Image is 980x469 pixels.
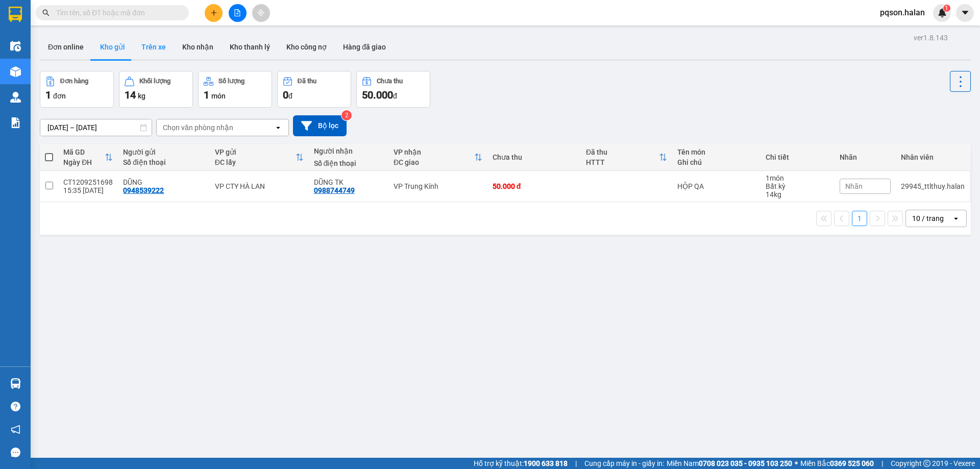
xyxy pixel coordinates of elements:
[11,402,20,411] span: question-circle
[119,71,193,108] button: Khối lượng14kg
[174,35,222,59] button: Kho nhận
[584,458,664,469] span: Cung cấp máy in - giấy in:
[394,182,482,190] div: VP Trung Kính
[314,186,355,194] div: 0988744749
[852,211,867,226] button: 1
[667,458,792,469] span: Miền Nam
[830,459,874,467] strong: 0369 525 060
[40,119,152,136] input: Select a date range.
[210,9,217,16] span: plus
[677,182,755,190] div: HỘP QA
[123,148,204,156] div: Người gửi
[881,458,883,469] span: |
[58,144,118,171] th: Toggle SortBy
[215,148,296,156] div: VP gửi
[677,148,755,156] div: Tên món
[912,213,944,224] div: 10 / trang
[63,186,113,194] div: 15:35 [DATE]
[123,186,164,194] div: 0948539222
[581,144,672,171] th: Toggle SortBy
[10,378,21,389] img: warehouse-icon
[205,4,223,22] button: plus
[42,9,50,16] span: search
[586,148,659,156] div: Đã thu
[766,182,829,190] div: Bất kỳ
[298,78,316,85] div: Đã thu
[10,66,21,77] img: warehouse-icon
[314,178,383,186] div: DŨNG TK
[795,461,798,465] span: ⚪️
[252,4,270,22] button: aim
[277,71,351,108] button: Đã thu0đ
[923,460,930,467] span: copyright
[53,92,66,100] span: đơn
[575,458,577,469] span: |
[677,158,755,166] div: Ghi chú
[274,124,282,132] svg: open
[10,92,21,103] img: warehouse-icon
[288,92,292,100] span: đ
[901,182,965,190] div: 29945_ttlthuy.halan
[123,158,204,166] div: Số điện thoại
[9,7,22,22] img: logo-vxr
[63,158,105,166] div: Ngày ĐH
[356,71,430,108] button: Chưa thu50.000đ
[257,9,264,16] span: aim
[766,190,829,199] div: 14 kg
[956,4,974,22] button: caret-down
[139,78,170,85] div: Khối lượng
[914,32,948,43] div: ver 1.8.143
[63,178,113,186] div: CT1209251698
[123,178,204,186] div: DŨNG
[800,458,874,469] span: Miền Bắc
[314,159,383,167] div: Số điện thoại
[11,425,20,434] span: notification
[845,182,863,190] span: Nhãn
[377,78,403,85] div: Chưa thu
[198,71,272,108] button: Số lượng1món
[45,89,51,101] span: 1
[524,459,568,467] strong: 1900 633 818
[938,8,947,17] img: icon-new-feature
[840,153,891,161] div: Nhãn
[283,89,288,101] span: 0
[394,148,474,156] div: VP nhận
[493,153,576,161] div: Chưa thu
[215,182,304,190] div: VP CTY HÀ LAN
[204,89,209,101] span: 1
[10,117,21,128] img: solution-icon
[388,144,487,171] th: Toggle SortBy
[10,41,21,52] img: warehouse-icon
[586,158,659,166] div: HTTT
[138,92,145,100] span: kg
[11,448,20,457] span: message
[92,35,133,59] button: Kho gửi
[961,8,970,17] span: caret-down
[278,35,335,59] button: Kho công nợ
[393,92,397,100] span: đ
[60,78,88,85] div: Đơn hàng
[222,35,278,59] button: Kho thanh lý
[56,7,177,18] input: Tìm tên, số ĐT hoặc mã đơn
[293,115,347,136] button: Bộ lọc
[40,35,92,59] button: Đơn online
[945,5,948,12] span: 1
[63,148,105,156] div: Mã GD
[474,458,568,469] span: Hỗ trợ kỹ thuật:
[234,9,241,16] span: file-add
[215,158,296,166] div: ĐC lấy
[341,110,352,120] sup: 2
[394,158,474,166] div: ĐC giao
[163,122,233,133] div: Chọn văn phòng nhận
[766,174,829,182] div: 1 món
[133,35,174,59] button: Trên xe
[943,5,950,12] sup: 1
[218,78,244,85] div: Số lượng
[493,182,576,190] div: 50.000 đ
[362,89,393,101] span: 50.000
[40,71,114,108] button: Đơn hàng1đơn
[335,35,394,59] button: Hàng đã giao
[699,459,792,467] strong: 0708 023 035 - 0935 103 250
[872,6,933,19] span: pqson.halan
[901,153,965,161] div: Nhân viên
